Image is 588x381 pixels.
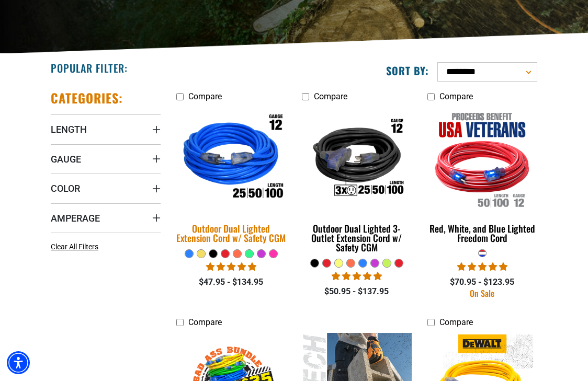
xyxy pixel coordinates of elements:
h2: Popular Filter: [51,61,128,75]
span: Compare [314,91,347,101]
img: Red, White, and Blue Lighted Freedom Cord [426,108,539,210]
span: Compare [439,317,473,327]
h2: Categories: [51,90,123,106]
img: Outdoor Dual Lighted Extension Cord w/ Safety CGM [168,102,294,215]
span: Amperage [51,212,100,224]
a: Outdoor Dual Lighted 3-Outlet Extension Cord w/ Safety CGM Outdoor Dual Lighted 3-Outlet Extensio... [302,107,412,258]
span: Clear All Filters [51,243,98,251]
summary: Length [51,114,161,144]
span: Compare [188,317,222,327]
summary: Gauge [51,144,161,174]
div: $50.95 - $137.95 [302,285,412,298]
span: 4.80 stars [332,271,382,281]
span: Compare [188,91,222,101]
img: Outdoor Dual Lighted 3-Outlet Extension Cord w/ Safety CGM [300,108,413,210]
div: Red, White, and Blue Lighted Freedom Cord [427,224,537,243]
label: Sort by: [386,64,429,77]
span: Color [51,182,80,194]
span: Compare [439,91,473,101]
span: 4.81 stars [206,262,256,272]
summary: Amperage [51,203,161,233]
div: $47.95 - $134.95 [176,276,286,288]
summary: Color [51,174,161,203]
div: Accessibility Menu [7,351,30,374]
div: Outdoor Dual Lighted Extension Cord w/ Safety CGM [176,224,286,243]
div: Outdoor Dual Lighted 3-Outlet Extension Cord w/ Safety CGM [302,224,412,252]
span: Gauge [51,153,81,165]
a: Clear All Filters [51,241,103,252]
a: Outdoor Dual Lighted Extension Cord w/ Safety CGM Outdoor Dual Lighted Extension Cord w/ Safety CGM [176,107,286,249]
span: 5.00 stars [457,262,507,272]
a: Red, White, and Blue Lighted Freedom Cord Red, White, and Blue Lighted Freedom Cord [427,107,537,249]
div: $70.95 - $123.95 [427,276,537,288]
div: On Sale [427,289,537,297]
span: Length [51,123,87,135]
